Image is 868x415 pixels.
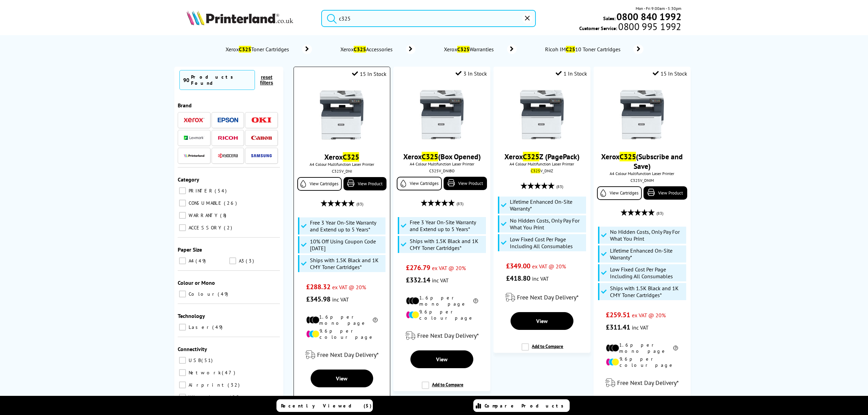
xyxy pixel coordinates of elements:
[510,236,584,250] span: Low Fixed Cost Per Page Including All Consumables
[187,258,195,264] span: A4
[579,23,681,31] span: Customer Service:
[422,152,438,161] mark: C325
[224,225,234,231] span: 2
[222,370,237,376] span: 47
[443,46,497,53] span: Xerox Warranties
[306,295,330,304] span: £345.98
[178,102,192,109] span: Brand
[473,399,570,412] a: Compare Products
[606,356,678,368] li: 9.6p per colour page
[297,162,386,167] span: A4 Colour Multifunction Laser Printer
[179,291,186,297] input: Colour 49
[310,238,384,252] span: 10% Off Using Coupon Code [DATE]
[239,46,251,53] mark: C325
[617,379,679,387] span: Free Next Day Delivery*
[610,266,684,280] span: Low Fixed Cost Per Page Including All Consumables
[352,70,386,77] div: 15 In Stock
[406,263,430,272] span: £276.79
[403,152,481,161] a: XeroxC325(Box Opened)
[281,403,372,409] span: Recently Viewed (5)
[597,186,642,200] a: View Cartridges
[597,373,687,392] div: modal_delivery
[339,46,396,53] span: Xerox Accessories
[187,324,212,330] span: Laser
[656,207,663,220] span: (83)
[187,10,293,25] img: Printerland Logo
[497,161,587,166] span: A4 Colour Multifunction Laser Printer
[343,152,359,162] mark: C325
[218,136,238,140] img: Ricoh
[336,375,348,382] span: View
[610,247,684,261] span: Lifetime Enhanced On-Site Warranty*
[636,5,681,12] span: Mon - Fri 9:00am - 5:30pm
[444,177,487,190] a: View Product
[187,212,219,218] span: WARRANTY
[606,310,630,319] span: £259.51
[187,188,214,194] span: PRINTER
[653,70,687,77] div: 15 In Stock
[306,282,330,291] span: £288.32
[432,277,449,284] span: inc VAT
[620,152,636,161] mark: C325
[410,219,484,232] span: Free 3 Year On-Site Warranty and Extend up to 5 Years*
[224,200,239,206] span: 26
[297,177,342,191] a: View Cartridges
[397,177,442,190] a: View Cartridges
[218,153,238,158] img: Kyocera
[317,351,379,359] span: Free Next Day Delivery*
[184,118,204,122] img: Xerox
[615,13,681,20] a: 0800 840 1992
[432,265,466,271] span: ex VAT @ 20%
[183,77,189,83] span: 90
[597,171,687,176] span: A4 Colour Multifunction Laser Printer
[601,152,683,171] a: XeroxC325(Subscribe and Save)
[397,161,487,166] span: A4 Colour Multifunction Laser Printer
[456,70,487,77] div: 3 In Stock
[332,296,349,303] span: inc VAT
[195,258,207,264] span: 49
[187,10,313,27] a: Printerland Logo
[457,197,463,210] span: (83)
[406,276,430,284] span: £332.14
[187,370,221,376] span: Network
[179,212,186,219] input: WARRANTY 8
[499,168,585,173] div: V_DNIZ
[603,15,615,22] span: Sales:
[606,342,678,354] li: 1.6p per mono page
[521,343,563,356] label: Add to Compare
[225,44,312,54] a: XeroxC325Toner Cartridges
[332,284,366,291] span: ex VAT @ 20%
[251,117,272,123] img: OKI
[321,10,536,27] input: Search product or
[532,275,549,282] span: inc VAT
[251,154,272,157] img: Samsung
[616,89,668,140] img: xerox-c325-front-small.jpg
[187,357,201,363] span: USB
[255,74,278,86] button: reset filters
[517,293,579,301] span: Free Next Day Delivery*
[306,314,378,326] li: 1.6p per mono page
[187,225,223,231] span: ACCESSORY
[617,23,681,30] span: 0800 995 1992
[237,258,245,264] span: A3
[436,356,448,363] span: View
[410,350,473,368] a: View
[606,323,630,332] span: £311.41
[218,118,238,123] img: Epson
[215,188,228,194] span: 54
[516,89,568,140] img: xerox-c325-front-small.jpg
[616,10,681,23] b: 0800 840 1992
[179,324,186,331] input: Laser 49
[178,279,215,286] span: Colour or Mono
[310,219,384,233] span: Free 3 Year On-Site Warranty and Extend up to 5 Years*
[178,312,205,319] span: Technology
[632,312,666,319] span: ex VAT @ 20%
[406,295,478,307] li: 1.6p per mono page
[398,168,485,173] div: C325V_DNIBO
[610,285,684,298] span: Ships with 1.5K Black and 1K CMY Toner Cartridges*
[191,74,251,86] div: Products Found
[443,44,517,54] a: XeroxC325Warranties
[179,357,186,364] input: USB 51
[356,198,363,211] span: (83)
[310,257,384,270] span: Ships with 1.5K Black and 1K CMY Toner Cartridges*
